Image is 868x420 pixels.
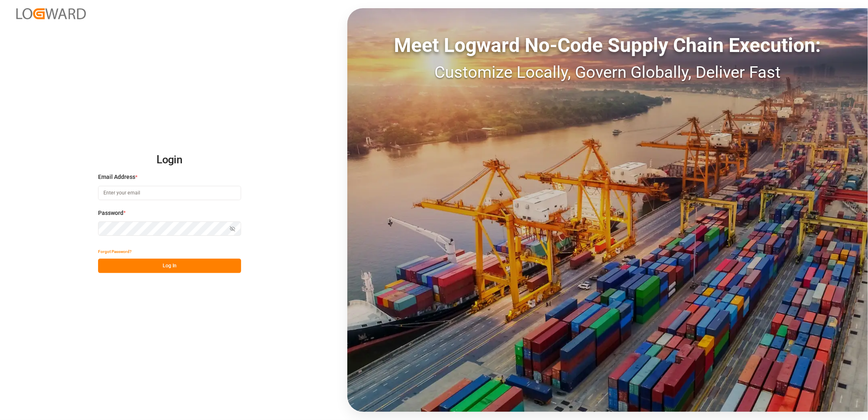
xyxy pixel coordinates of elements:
[98,209,123,217] span: Password
[98,244,132,259] button: Forgot Password?
[98,259,241,273] button: Log In
[347,31,868,60] div: Meet Logward No-Code Supply Chain Execution:
[347,60,868,85] div: Customize Locally, Govern Globally, Deliver Fast
[98,147,241,173] h2: Login
[16,8,86,19] img: Logward_new_orange.png
[98,186,241,200] input: Enter your email
[98,173,135,181] span: Email Address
